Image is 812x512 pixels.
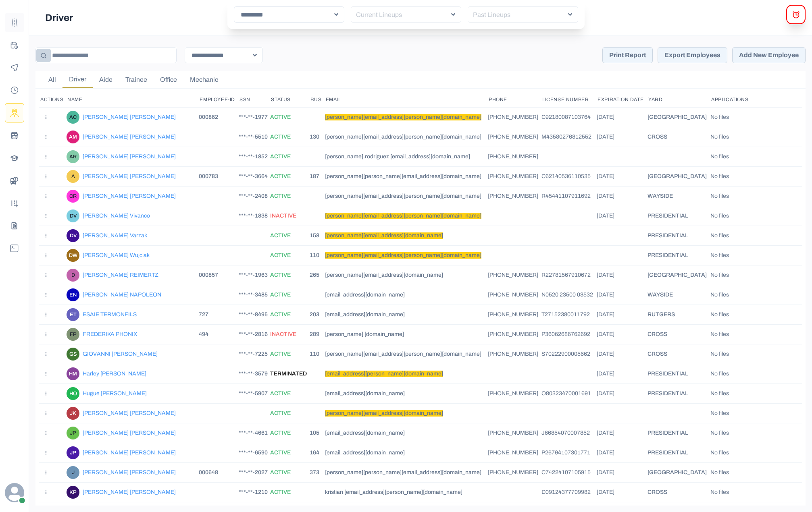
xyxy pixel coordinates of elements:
p: Past Lineups [470,10,570,20]
p: Print Report [609,51,646,59]
div: Kristian P David [69,486,77,499]
p: [GEOGRAPHIC_DATA] [648,114,709,120]
button: Schools [5,148,24,168]
button: Mechanic [183,71,225,88]
p: [GEOGRAPHIC_DATA] [648,272,709,278]
p: [EMAIL_ADDRESS][DOMAIN_NAME] [325,292,405,298]
button: User Action [40,407,52,420]
a: Route Templates [5,13,24,32]
a: Payroll [5,81,24,100]
td: No files [710,166,802,186]
p: [DATE] [597,390,646,397]
p: 000783 [199,173,237,180]
div: Hugue Osias [69,387,77,400]
p: [PERSON_NAME][EMAIL_ADDRESS][DOMAIN_NAME] [325,410,443,417]
p: [PHONE_NUMBER] [488,450,540,456]
button: User Action [40,348,52,361]
div: DAVID R. REIMERTZ [71,269,75,282]
p: 187 [310,173,323,180]
p: RUTGERS [648,311,709,318]
p: [DATE] [597,371,646,377]
button: Driver [39,10,79,26]
p: [PERSON_NAME] [PERSON_NAME] [83,450,176,456]
p: ACTIVE [270,232,308,239]
p: CROSS [648,489,709,495]
p: C74224107105915 [541,469,595,476]
div: Jose Perez Vasquez [70,446,76,459]
p: [PERSON_NAME] [PERSON_NAME] [83,134,176,140]
p: ACTIVE [270,173,308,180]
p: [DATE] [597,114,646,120]
p: Harley [PERSON_NAME] [83,371,146,377]
p: ACTIVE [270,390,308,397]
button: User Action [40,466,52,479]
p: [PHONE_NUMBER] [488,153,540,160]
p: [PHONE_NUMBER] [488,272,540,278]
button: User Action [40,269,52,282]
p: INACTIVE [270,213,308,219]
p: [PERSON_NAME][EMAIL_ADDRESS][PERSON_NAME][DOMAIN_NAME] [325,252,481,259]
p: [PERSON_NAME] [PERSON_NAME] [83,173,176,180]
td: No files [710,127,802,147]
p: CROSS [648,331,709,338]
button: User Action [40,170,52,183]
p: [DATE] [597,450,646,456]
th: Expiration Date [596,92,647,107]
td: No files [710,482,802,502]
p: PRESIDENTIAL [648,252,709,259]
p: [PERSON_NAME] [PERSON_NAME] [83,430,176,436]
td: No files [710,403,802,423]
p: 373 [310,469,323,476]
button: User Action [40,427,52,439]
p: P26794107301771 [541,450,595,456]
div: Darrin Wujciak [69,249,77,262]
button: Csvparser [5,216,24,235]
p: [PHONE_NUMBER] [488,311,540,318]
p: [DATE] [597,134,646,140]
th: Actions [39,92,66,107]
p: R45441107911692 [541,193,595,199]
p: Current Lineups [353,10,453,20]
td: No files [710,383,802,403]
p: ACTIVE [270,489,308,495]
th: License Number [541,92,596,107]
td: No files [710,147,802,166]
button: Export Employees [658,47,727,63]
p: 203 [310,311,323,318]
td: No files [710,107,802,127]
p: D09124377709982 [541,489,595,495]
button: Drivers [5,103,24,122]
div: John Koslowski [70,407,76,420]
p: [GEOGRAPHIC_DATA] [648,469,709,476]
div: JOSEPH J. CRILLY [72,466,75,479]
p: [DATE] [597,489,646,495]
p: PRESIDENTIAL [648,450,709,456]
div: ANTHONY A. COLASACCO [71,170,75,183]
p: ACTIVE [270,114,308,120]
p: [DATE] [597,469,646,476]
p: ACTIVE [270,252,308,259]
p: [PERSON_NAME][EMAIL_ADDRESS][DOMAIN_NAME] [325,272,443,278]
button: User Action [40,249,52,262]
p: [EMAIL_ADDRESS][DOMAIN_NAME] [325,430,405,436]
p: [PERSON_NAME] Varzak [83,232,147,239]
p: [PERSON_NAME] [DOMAIN_NAME] [325,331,404,338]
button: Buses [5,126,24,145]
p: [PERSON_NAME] [PERSON_NAME] [83,153,176,160]
td: No files [710,285,802,305]
div: Harley Martinez [69,367,77,380]
p: [PERSON_NAME][PERSON_NAME][EMAIL_ADDRESS][DOMAIN_NAME] [325,469,481,476]
p: [PERSON_NAME] REIMERTZ [83,272,158,278]
p: M43580276812552 [541,134,595,140]
p: WAYSIDE [648,292,709,298]
p: ACTIVE [270,351,308,357]
p: [EMAIL_ADDRESS][DOMAIN_NAME] [325,450,405,456]
td: No files [710,206,802,226]
button: Print Report [602,47,653,63]
a: Yards [5,193,24,213]
p: [PHONE_NUMBER] [488,351,540,357]
p: 110 [310,351,323,357]
p: ACTIVE [270,311,308,318]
